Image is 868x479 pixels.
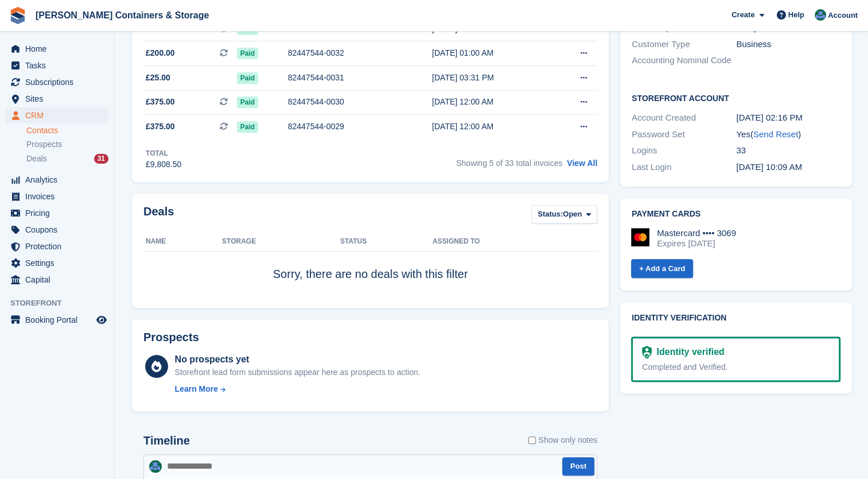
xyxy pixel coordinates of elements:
div: [DATE] 02:16 PM [736,111,840,125]
div: Password Set [632,128,736,141]
img: Mastercard Logo [631,228,649,246]
div: [DATE] 12:00 AM [432,96,551,108]
span: Settings [25,255,94,271]
th: Assigned to [433,233,597,251]
span: Coupons [25,222,94,238]
th: Storage [222,233,340,251]
h2: Prospects [143,331,199,344]
button: Post [562,457,594,476]
th: Name [143,233,222,251]
a: menu [6,238,108,254]
div: 82447544-0029 [288,121,404,133]
div: Customer Type [632,38,736,51]
a: Prospects [26,138,108,150]
h2: Timeline [143,434,190,447]
a: menu [6,255,108,271]
div: Storefront lead form submissions appear here as prospects to action. [175,366,421,378]
a: menu [6,272,108,288]
span: Account [828,10,858,21]
div: Last Login [632,161,736,174]
span: Prospects [26,139,62,150]
div: Total [146,148,181,159]
a: menu [6,205,108,221]
div: 82447544-0032 [288,47,404,59]
div: Logins [632,144,736,157]
img: stora-icon-8386f47178a22dfd0bd8f6a31ec36ba5ce8667c1dd55bd0f319d3a0aa187defe.svg [9,7,26,24]
a: menu [6,222,108,238]
h2: Identity verification [632,314,840,323]
div: Learn More [175,383,218,395]
a: [PERSON_NAME] Containers & Storage [31,6,213,25]
div: £9,808.50 [146,159,181,171]
h2: Storefront Account [632,92,840,103]
span: CRM [25,107,94,123]
span: Paid [237,72,258,84]
span: Analytics [25,172,94,188]
div: Yes [736,128,840,141]
a: menu [6,41,108,57]
div: Mastercard •••• 3069 [657,228,736,238]
div: Accounting Nominal Code [632,54,736,67]
span: Protection [25,238,94,254]
a: menu [6,107,108,123]
a: menu [6,57,108,74]
a: View All [567,159,597,168]
div: [DATE] 12:00 AM [432,121,551,133]
label: Show only notes [528,434,597,446]
a: menu [6,172,108,188]
span: ( ) [750,129,801,139]
a: menu [6,74,108,90]
span: Paid [237,96,258,108]
span: Invoices [25,188,94,204]
div: Account Created [632,111,736,125]
time: 2025-08-29 09:09:15 UTC [736,162,802,172]
button: Status: Open [531,205,597,224]
h2: Payment cards [632,210,840,219]
a: Preview store [95,313,108,327]
div: No prospects yet [175,353,421,366]
h2: Deals [143,205,174,226]
span: Storefront [10,298,114,309]
span: Sites [25,91,94,107]
a: Send Reset [753,129,798,139]
div: Business [736,38,840,51]
div: Identity verified [652,345,724,359]
a: Learn More [175,383,421,395]
span: Home [25,41,94,57]
th: Status [340,233,433,251]
span: Pricing [25,205,94,221]
div: Completed and Verified. [642,361,830,373]
span: £375.00 [146,121,175,133]
input: Show only notes [528,434,536,446]
a: Deals 31 [26,153,108,165]
div: 82447544-0030 [288,96,404,108]
div: 33 [736,144,840,157]
span: Paid [237,48,258,59]
span: Showing 5 of 33 total invoices [456,159,562,168]
a: menu [6,312,108,328]
span: Booking Portal [25,312,94,328]
span: Capital [25,272,94,288]
span: Open [563,208,582,220]
span: Tasks [25,57,94,74]
div: [DATE] 03:31 PM [432,72,551,84]
span: £25.00 [146,72,170,84]
div: [DATE] 01:00 AM [432,47,551,59]
a: Contacts [26,125,108,136]
span: Deals [26,153,47,164]
div: 31 [94,154,108,164]
a: menu [6,91,108,107]
img: Identity Verification Ready [642,346,652,358]
img: Ricky Sanmarco [149,460,162,473]
span: £375.00 [146,96,175,108]
a: + Add a Card [631,259,693,278]
a: menu [6,188,108,204]
span: Create [731,9,754,21]
div: Expires [DATE] [657,238,736,249]
div: 82447544-0031 [288,72,404,84]
span: Help [788,9,804,21]
span: £200.00 [146,47,175,59]
span: Paid [237,121,258,133]
span: Status: [538,208,563,220]
span: Sorry, there are no deals with this filter [273,268,468,280]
